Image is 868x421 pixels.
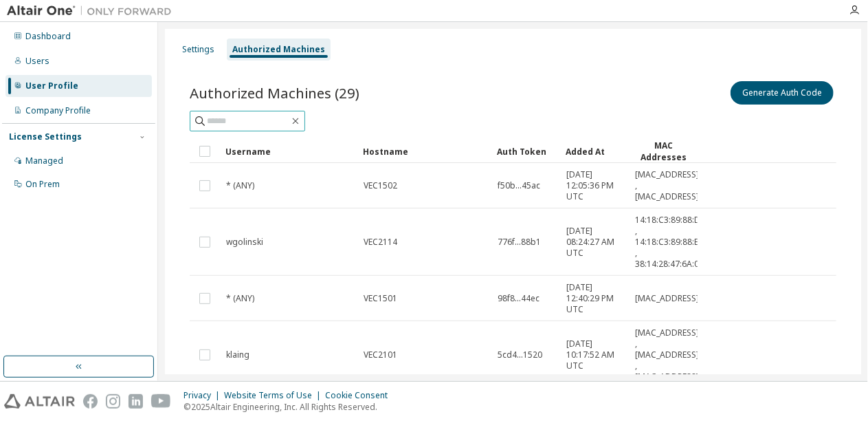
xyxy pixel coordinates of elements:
[232,44,325,55] div: Authorized Machines
[190,83,359,102] span: Authorized Machines (29)
[25,179,60,190] div: On Prem
[183,390,224,401] div: Privacy
[225,140,352,162] div: Username
[498,237,541,248] span: 776f...88b1
[731,81,834,105] button: Generate Auth Code
[566,226,623,259] span: [DATE] 08:24:27 AM UTC
[25,105,91,116] div: Company Profile
[566,282,623,315] span: [DATE] 12:40:29 PM UTC
[7,4,179,18] img: Altair One
[4,394,75,409] img: altair_logo.svg
[83,394,98,409] img: facebook.svg
[151,394,171,409] img: youtube.svg
[497,140,555,162] div: Auth Token
[182,44,214,55] div: Settings
[566,338,623,371] span: [DATE] 10:17:52 AM UTC
[25,80,78,91] div: User Profile
[106,394,120,409] img: instagram.svg
[183,401,396,413] p: © 2025 Altair Engineering, Inc. All Rights Reserved.
[325,390,396,401] div: Cookie Consent
[364,293,397,304] span: VEC1501
[364,180,397,191] span: VEC1502
[226,349,249,360] span: klaing
[634,140,692,163] div: MAC Addresses
[224,390,325,401] div: Website Terms of Use
[363,140,486,162] div: Hostname
[25,56,49,67] div: Users
[566,169,623,202] span: [DATE] 12:05:36 PM UTC
[635,169,699,202] span: [MAC_ADDRESS] , [MAC_ADDRESS]
[635,327,699,382] span: [MAC_ADDRESS] , [MAC_ADDRESS] , [MAC_ADDRESS]
[364,237,397,248] span: VEC2114
[498,349,542,360] span: 5cd4...1520
[498,180,540,191] span: f50b...45ac
[9,131,82,142] div: License Settings
[226,237,263,248] span: wgolinski
[226,180,254,191] span: * (ANY)
[635,215,704,270] span: 14:18:C3:89:88:DE , 14:18:C3:89:88:E2 , 38:14:28:47:6A:05
[498,293,539,304] span: 98f8...44ec
[364,349,397,360] span: VEC2101
[635,293,699,304] span: [MAC_ADDRESS]
[25,31,71,42] div: Dashboard
[25,155,63,166] div: Managed
[226,293,254,304] span: * (ANY)
[129,394,143,409] img: linkedin.svg
[566,140,623,162] div: Added At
